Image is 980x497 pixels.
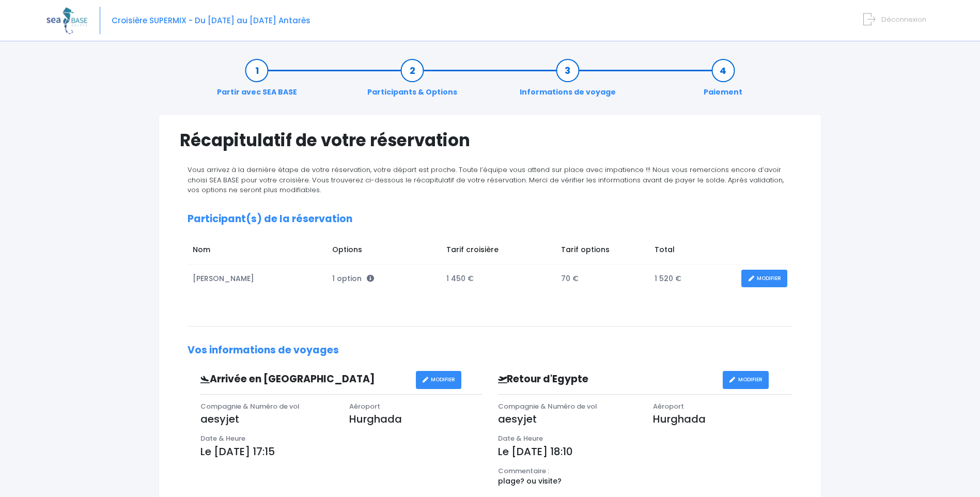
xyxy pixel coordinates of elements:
[649,265,736,293] td: 1 520 €
[180,130,800,150] h1: Récapitulatif de votre réservation
[349,401,380,411] span: Aéroport
[327,239,441,264] td: Options
[416,371,462,389] a: MODIFIER
[332,273,374,284] span: 1 option
[881,14,926,24] span: Déconnexion
[188,165,784,195] span: Vous arrivez à la dernière étape de votre réservation, votre départ est proche. Toute l’équipe vo...
[498,476,793,487] p: plage? ou visite?
[556,265,649,293] td: 70 €
[441,239,556,264] td: Tarif croisière
[490,374,723,385] h3: Retour d'Egypte
[200,433,245,443] span: Date & Heure
[723,371,769,389] a: MODIFIER
[653,411,792,427] p: Hurghada
[498,433,543,443] span: Date & Heure
[200,411,334,427] p: aesyjet
[200,401,300,411] span: Compagnie & Numéro de vol
[112,15,310,26] span: Croisière SUPERMIX - Du [DATE] au [DATE] Antarès
[698,65,748,98] a: Paiement
[362,65,462,98] a: Participants & Options
[200,444,483,459] p: Le [DATE] 17:15
[741,270,787,288] a: MODIFIER
[193,374,416,385] h3: Arrivée en [GEOGRAPHIC_DATA]
[556,239,649,264] td: Tarif options
[498,401,597,411] span: Compagnie & Numéro de vol
[441,265,556,293] td: 1 450 €
[515,65,621,98] a: Informations de voyage
[653,401,684,411] span: Aéroport
[188,213,792,225] h2: Participant(s) de la réservation
[188,345,792,356] h2: Vos informations de voyages
[649,239,736,264] td: Total
[498,466,549,476] span: Commentaire :
[498,444,793,459] p: Le [DATE] 18:10
[349,411,483,427] p: Hurghada
[498,411,637,427] p: aesyjet
[212,65,302,98] a: Partir avec SEA BASE
[188,265,327,293] td: [PERSON_NAME]
[188,239,327,264] td: Nom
